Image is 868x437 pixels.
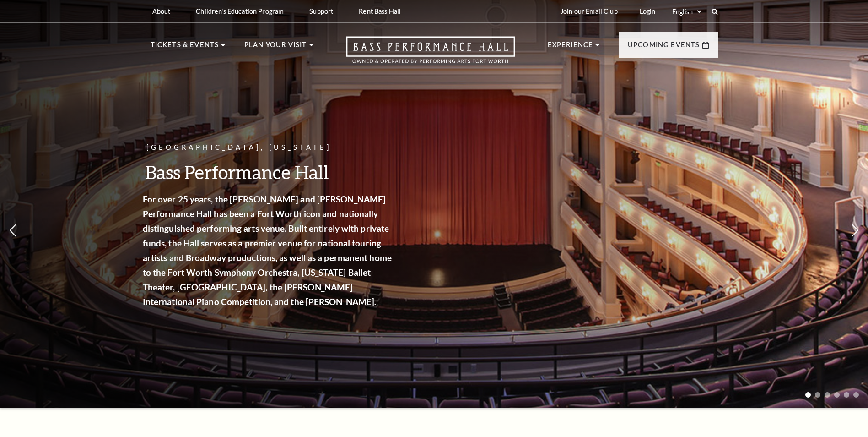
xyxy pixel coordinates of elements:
[147,142,399,153] p: [GEOGRAPHIC_DATA], [US_STATE]
[147,160,399,184] h3: Bass Performance Hall
[628,39,700,56] p: Upcoming Events
[152,7,171,15] p: About
[309,7,333,15] p: Support
[548,39,593,56] p: Experience
[670,7,703,16] select: Select:
[359,7,401,15] p: Rent Bass Hall
[147,194,396,307] strong: For over 25 years, the [PERSON_NAME] and [PERSON_NAME] Performance Hall has been a Fort Worth ico...
[244,39,307,56] p: Plan Your Visit
[151,39,219,56] p: Tickets & Events
[196,7,284,15] p: Children's Education Program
